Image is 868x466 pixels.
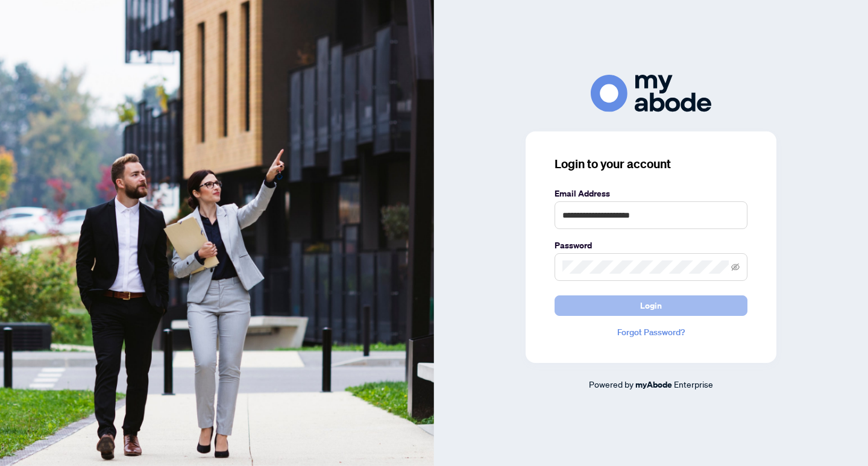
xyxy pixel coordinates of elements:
label: Password [555,239,747,252]
a: myAbode [635,378,672,391]
img: ma-logo [591,75,711,112]
a: Forgot Password? [555,326,747,339]
span: Login [640,296,662,315]
span: eye-invisible [731,263,740,271]
label: Email Address [555,187,747,200]
button: Login [555,295,747,316]
h3: Login to your account [555,156,747,172]
span: Powered by [589,379,634,389]
span: Enterprise [674,379,713,389]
